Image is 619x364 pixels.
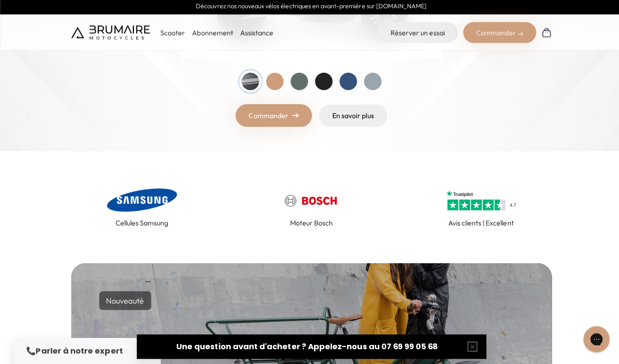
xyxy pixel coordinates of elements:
[515,33,520,38] img: right-arrow-2.png
[234,106,310,128] a: Commander
[375,24,455,45] a: Réserver un essai
[446,218,511,229] p: Avis clients | Excellent
[239,30,272,39] a: Assistance
[159,29,184,40] p: Scooter
[71,27,149,41] img: Brumaire Motocycles
[408,187,549,229] a: Avis clients | Excellent
[317,106,385,128] a: En savoir plus
[290,114,297,119] img: right-arrow.png
[288,218,331,229] p: Moteur Bosch
[99,291,150,310] p: Nouveauté
[191,30,232,39] a: Abonnement
[115,218,167,229] p: Cellules Samsung
[460,24,533,45] div: Commander
[239,187,380,229] a: Moteur Bosch
[71,187,212,229] a: Cellules Samsung
[576,323,610,355] iframe: Gorgias live chat messenger
[538,29,549,40] img: Panier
